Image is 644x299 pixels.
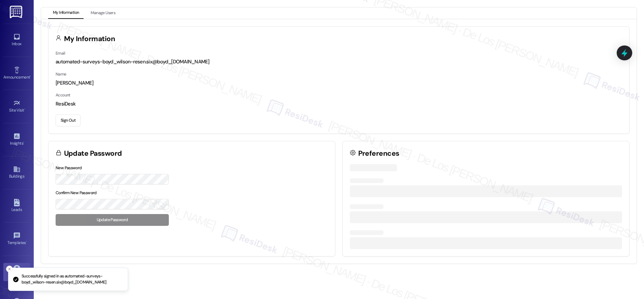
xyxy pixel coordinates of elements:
span: • [23,140,24,145]
div: automated-surveys-boyd_wilson-resen.six@boyd_[DOMAIN_NAME] [56,58,622,65]
span: • [24,107,25,112]
button: My Information [48,7,84,19]
h3: My Information [64,35,115,42]
label: Confirm New Password [56,190,97,196]
span: • [30,74,31,79]
label: Name [56,71,66,77]
div: [PERSON_NAME] [56,80,622,87]
button: Manage Users [86,7,120,19]
h3: Preferences [358,150,399,157]
h3: Update Password [64,150,122,157]
span: • [26,239,27,244]
a: Site Visit • [3,97,30,116]
button: Sign Out [56,115,81,126]
label: Email [56,51,65,56]
label: Account [56,92,70,98]
p: Successfully signed in as automated-surveys-boyd_wilson-resen.six@boyd_[DOMAIN_NAME] [22,273,122,285]
button: Close toast [6,266,13,272]
div: ResiDesk [56,100,622,108]
a: Templates • [3,230,30,248]
a: Account [3,263,30,281]
a: Insights • [3,130,30,149]
a: Buildings [3,163,30,182]
a: Inbox [3,31,30,49]
img: ResiDesk Logo [10,6,24,18]
label: New Password [56,165,82,171]
a: Leads [3,197,30,215]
